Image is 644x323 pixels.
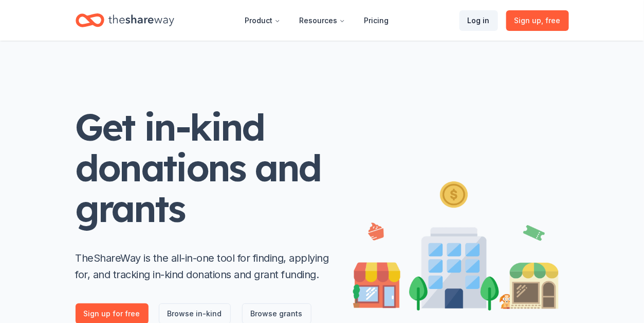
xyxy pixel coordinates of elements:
[353,177,559,311] img: Illustration for landing page
[236,8,397,32] nav: Main
[506,10,569,31] a: Sign up, free
[542,16,561,25] span: , free
[236,10,289,31] button: Product
[291,10,354,31] button: Resources
[76,250,333,283] p: TheShareWay is the all-in-one tool for finding, applying for, and tracking in-kind donations and ...
[459,10,498,31] a: Log in
[76,107,333,229] h1: Get in-kind donations and grants
[356,10,397,31] a: Pricing
[76,8,174,32] a: Home
[514,14,561,27] span: Sign up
